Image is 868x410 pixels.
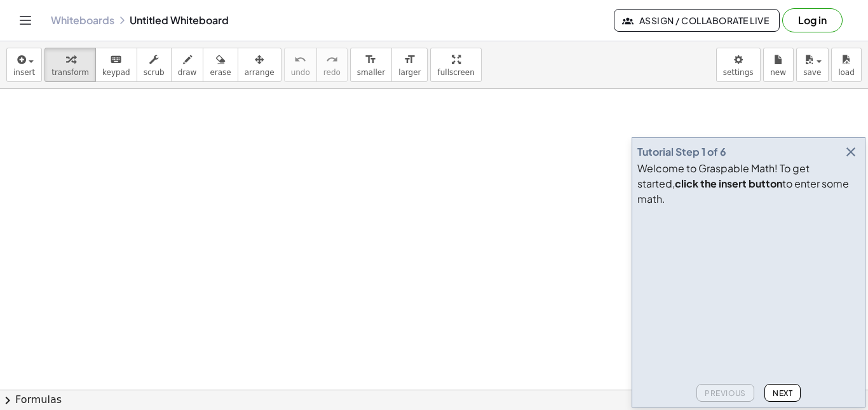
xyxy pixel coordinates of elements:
button: Assign / Collaborate Live [614,9,780,32]
button: Toggle navigation [15,10,36,31]
button: format_sizelarger [391,48,428,82]
span: Assign / Collaborate Live [625,15,769,26]
button: fullscreen [430,48,481,82]
span: larger [398,68,421,77]
span: undo [291,68,310,77]
i: redo [326,52,338,67]
button: draw [171,48,204,82]
i: keyboard [110,52,122,67]
button: insert [6,48,42,82]
button: new [763,48,794,82]
i: undo [294,52,306,67]
span: fullscreen [437,68,474,77]
span: settings [723,68,754,77]
button: redoredo [316,48,348,82]
span: load [838,68,855,77]
span: erase [210,68,231,77]
span: transform [51,68,89,77]
span: scrub [144,68,165,77]
button: arrange [238,48,281,82]
button: undoundo [284,48,317,82]
button: keyboardkeypad [95,48,137,82]
div: Welcome to Graspable Math! To get started, to enter some math. [637,161,860,207]
button: format_sizesmaller [350,48,392,82]
span: new [770,68,786,77]
a: Whiteboards [51,14,114,27]
button: transform [44,48,96,82]
b: click the insert button [675,177,782,190]
button: load [831,48,862,82]
span: insert [13,68,35,77]
button: Log in [782,8,843,32]
span: keypad [102,68,130,77]
button: scrub [137,48,172,82]
span: draw [178,68,197,77]
i: format_size [403,52,416,67]
span: redo [323,68,341,77]
span: smaller [357,68,385,77]
button: Next [764,384,801,402]
i: format_size [365,52,377,67]
div: Tutorial Step 1 of 6 [637,144,726,160]
span: Next [773,388,792,398]
button: save [796,48,829,82]
span: arrange [245,68,275,77]
button: settings [716,48,761,82]
span: save [803,68,821,77]
button: erase [203,48,238,82]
